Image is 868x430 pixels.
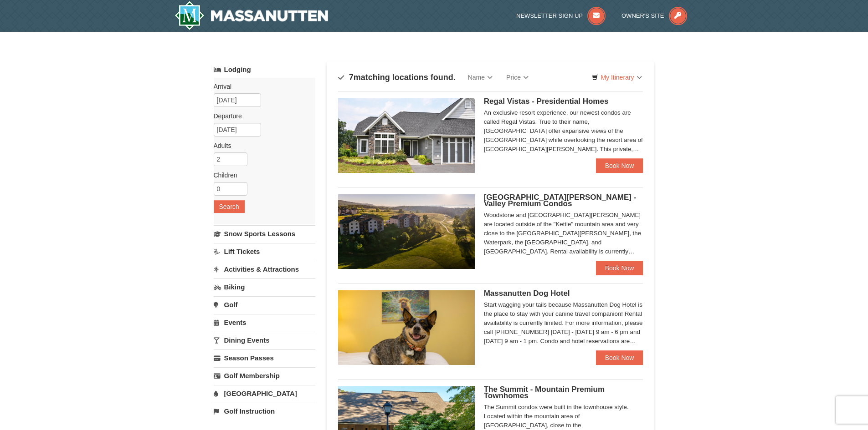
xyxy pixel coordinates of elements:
a: Season Passes [214,349,315,366]
a: Golf Instruction [214,403,315,420]
a: Biking [214,278,315,295]
div: An exclusive resort experience, our newest condos are called Regal Vistas. True to their name, [G... [484,108,643,154]
a: Name [461,68,499,86]
button: Search [214,200,245,213]
label: Arrival [214,82,308,91]
span: 7 [349,73,354,82]
a: Book Now [596,158,643,173]
div: Woodstone and [GEOGRAPHIC_DATA][PERSON_NAME] are located outside of the "Kettle" mountain area an... [484,211,643,256]
a: Lift Tickets [214,243,315,260]
span: Regal Vistas - Presidential Homes [484,97,609,106]
a: Price [499,68,535,86]
span: The Summit - Mountain Premium Townhomes [484,385,605,400]
span: [GEOGRAPHIC_DATA][PERSON_NAME] - Valley Premium Condos [484,193,637,208]
img: Massanutten Resort Logo [175,1,329,30]
label: Children [214,171,308,180]
a: Golf [214,296,315,313]
label: Departure [214,111,308,121]
label: Adults [214,141,308,150]
a: Activities & Attractions [214,261,315,278]
span: Owner's Site [621,12,664,19]
a: Newsletter Sign Up [516,12,606,19]
a: Owner's Site [621,12,687,19]
a: Golf Membership [214,367,315,384]
a: Book Now [596,261,643,275]
a: Book Now [596,350,643,365]
a: [GEOGRAPHIC_DATA] [214,385,315,402]
a: Dining Events [214,332,315,349]
a: Snow Sports Lessons [214,225,315,242]
span: Massanutten Dog Hotel [484,289,570,298]
img: 19218991-1-902409a9.jpg [338,98,475,173]
a: My Itinerary [586,71,647,84]
img: 27428181-5-81c892a3.jpg [338,290,475,365]
a: Lodging [214,61,315,78]
a: Events [214,314,315,331]
span: Newsletter Sign Up [516,12,583,19]
h4: matching locations found. [338,73,456,82]
img: 19219041-4-ec11c166.jpg [338,194,475,269]
div: Start wagging your tails because Massanutten Dog Hotel is the place to stay with your canine trav... [484,300,643,346]
a: Massanutten Resort [175,1,329,30]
